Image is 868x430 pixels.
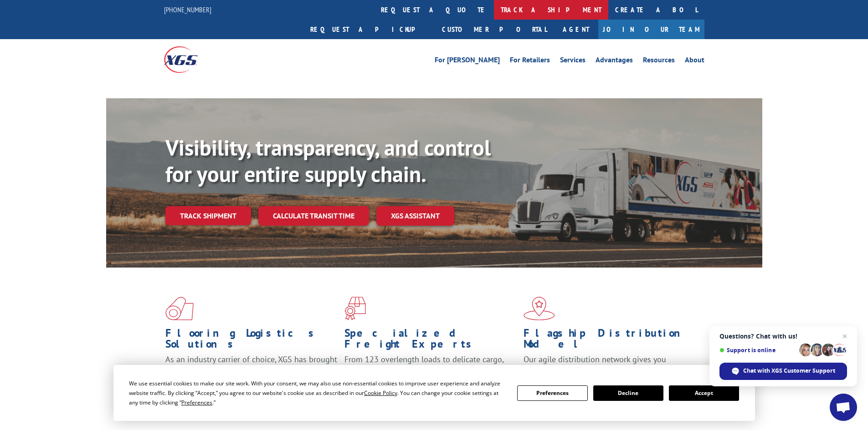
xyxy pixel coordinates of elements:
[719,333,847,340] span: Questions? Chat with us!
[164,5,211,14] a: [PHONE_NUMBER]
[830,394,857,421] a: Open chat
[129,379,506,407] div: We use essential cookies to make our site work. With your consent, we may also use non-essential ...
[524,297,555,320] img: xgs-icon-flagship-distribution-model-red
[258,206,369,226] a: Calculate transit time
[685,56,704,66] a: About
[510,56,550,66] a: For Retailers
[165,328,338,354] h1: Flooring Logistics Solutions
[435,56,500,66] a: For [PERSON_NAME]
[596,56,633,66] a: Advantages
[165,206,251,225] a: Track shipment
[593,385,663,401] button: Decline
[344,297,366,320] img: xgs-icon-focused-on-flooring-red
[165,297,194,320] img: xgs-icon-total-supply-chain-intelligence-red
[165,133,491,188] b: Visibility, transparency, and control for your entire supply chain.
[524,328,696,354] h1: Flagship Distribution Model
[181,399,212,406] span: Preferences
[113,365,755,421] div: Cookie Consent Prompt
[743,367,835,375] span: Chat with XGS Customer Support
[554,20,598,39] a: Agent
[165,354,337,386] span: As an industry carrier of choice, XGS has brought innovation and dedication to flooring logistics...
[719,347,796,354] span: Support is online
[524,354,691,375] span: Our agile distribution network gives you nationwide inventory management on demand.
[643,56,675,66] a: Resources
[517,385,587,401] button: Preferences
[376,206,454,226] a: XGS ASSISTANT
[364,389,397,397] span: Cookie Policy
[560,56,586,66] a: Services
[303,20,435,39] a: Request a pickup
[719,363,847,380] span: Chat with XGS Customer Support
[598,20,704,39] a: Join Our Team
[344,354,517,395] p: From 123 overlength loads to delicate cargo, our experienced staff knows the best way to move you...
[669,385,739,401] button: Accept
[344,328,517,354] h1: Specialized Freight Experts
[435,20,554,39] a: Customer Portal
